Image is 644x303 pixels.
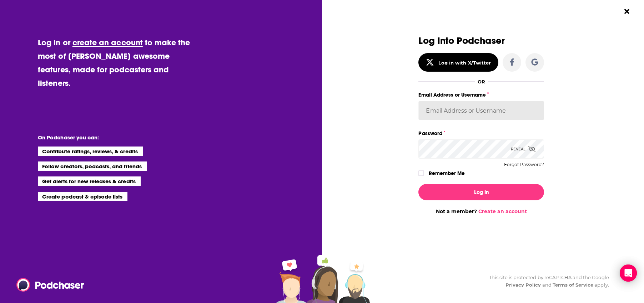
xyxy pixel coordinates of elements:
button: Log in with X/Twitter [418,53,498,72]
li: Get alerts for new releases & credits [38,176,140,186]
li: Contribute ratings, reviews, & credits [38,147,143,156]
div: This site is protected by reCAPTCHA and the Google and apply. [483,274,609,289]
button: Log In [418,184,544,200]
div: Open Intercom Messenger [620,265,637,282]
div: Not a member? [418,208,544,215]
label: Email Address or Username [418,90,544,99]
input: Email Address or Username [418,101,544,120]
button: Forgot Password? [504,162,544,167]
a: Privacy Policy [505,282,541,288]
a: Terms of Service [553,282,594,288]
button: Close Button [620,5,634,18]
div: OR [478,79,485,84]
a: Create an account [478,208,527,215]
img: Podchaser - Follow, Share and Rate Podcasts [16,278,85,292]
li: Follow creators, podcasts, and friends [38,161,147,171]
h3: Log Into Podchaser [418,36,544,46]
div: Reveal [511,139,535,159]
label: Remember Me [429,169,465,178]
li: On Podchaser you can: [38,134,181,141]
li: Create podcast & episode lists [38,192,127,201]
div: Log in with X/Twitter [438,60,491,66]
a: create an account [72,37,143,47]
label: Password [418,129,544,138]
a: Podchaser - Follow, Share and Rate Podcasts [16,278,79,292]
